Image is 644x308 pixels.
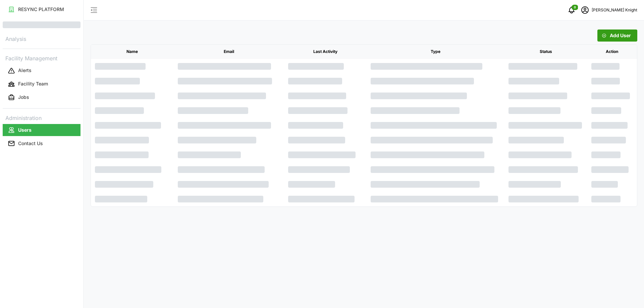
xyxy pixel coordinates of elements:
button: notifications [565,3,578,17]
button: Users [3,124,80,136]
a: Users [3,123,80,137]
button: Jobs [3,91,80,104]
th: Name [91,45,174,59]
th: Action [587,45,637,59]
span: Add User [610,30,631,41]
th: Email [174,45,284,59]
p: Facility Management [3,53,80,63]
th: Last Activity [284,45,367,59]
th: Status [504,45,587,59]
p: [PERSON_NAME] Knight [592,7,637,13]
p: Facility Team [18,80,48,87]
button: Alerts [3,65,80,77]
p: Administration [3,113,80,122]
a: Alerts [3,64,80,77]
th: Type [367,45,504,59]
a: Jobs [3,91,80,104]
p: Analysis [3,34,80,43]
a: Contact Us [3,137,80,150]
button: Facility Team [3,78,80,90]
p: RESYNC PLATFORM [18,6,64,13]
p: Alerts [18,67,32,74]
p: Users [18,127,32,133]
p: Jobs [18,94,29,101]
button: Contact Us [3,137,80,149]
a: Facility Team [3,77,80,91]
button: RESYNC PLATFORM [3,3,80,15]
span: 0 [574,5,576,10]
p: Contact Us [18,140,43,147]
button: Add User [597,29,637,42]
button: schedule [578,3,592,17]
a: RESYNC PLATFORM [3,3,80,16]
